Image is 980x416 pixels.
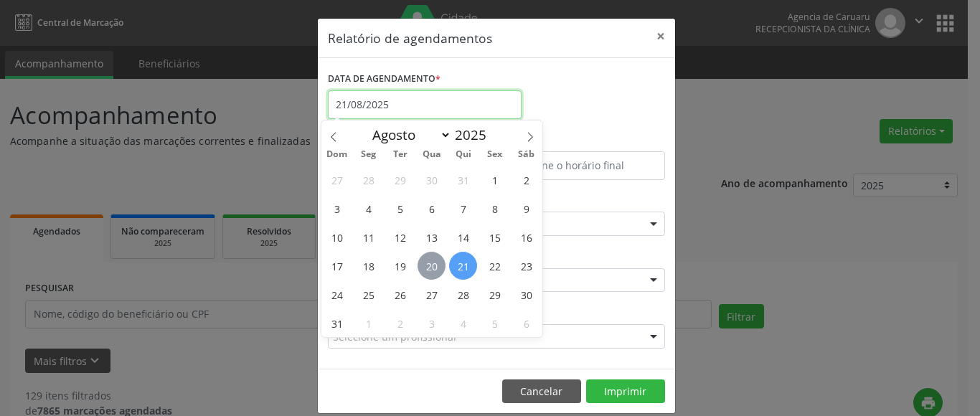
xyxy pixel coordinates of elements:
[500,129,665,151] label: ATÉ
[512,166,540,194] span: Agosto 2, 2025
[481,280,509,308] span: Agosto 29, 2025
[354,166,382,194] span: Julho 28, 2025
[418,223,446,251] span: Agosto 13, 2025
[646,19,675,54] button: Close
[365,125,451,145] select: Month
[449,252,477,280] span: Agosto 21, 2025
[500,151,665,180] input: Selecione o horário final
[323,252,351,280] span: Agosto 17, 2025
[512,252,540,280] span: Agosto 23, 2025
[416,150,448,159] span: Qua
[448,150,479,159] span: Qui
[481,166,509,194] span: Agosto 1, 2025
[353,150,385,159] span: Seg
[512,223,540,251] span: Agosto 16, 2025
[386,166,414,194] span: Julho 29, 2025
[502,379,581,404] button: Cancelar
[328,90,522,119] input: Selecione uma data ou intervalo
[418,280,446,308] span: Agosto 27, 2025
[386,280,414,308] span: Agosto 26, 2025
[481,252,509,280] span: Agosto 22, 2025
[449,280,477,308] span: Agosto 28, 2025
[418,309,446,337] span: Setembro 3, 2025
[386,252,414,280] span: Agosto 19, 2025
[323,280,351,308] span: Agosto 24, 2025
[323,223,351,251] span: Agosto 10, 2025
[333,329,456,344] span: Selecione um profissional
[385,150,416,159] span: Ter
[511,150,542,159] span: Sáb
[449,309,477,337] span: Setembro 4, 2025
[354,309,382,337] span: Setembro 1, 2025
[323,309,351,337] span: Agosto 31, 2025
[321,150,353,159] span: Dom
[386,223,414,251] span: Agosto 12, 2025
[418,166,446,194] span: Julho 30, 2025
[386,309,414,337] span: Setembro 2, 2025
[481,194,509,222] span: Agosto 8, 2025
[386,194,414,222] span: Agosto 5, 2025
[449,166,477,194] span: Julho 31, 2025
[354,194,382,222] span: Agosto 4, 2025
[354,223,382,251] span: Agosto 11, 2025
[418,194,446,222] span: Agosto 6, 2025
[481,309,509,337] span: Setembro 5, 2025
[449,194,477,222] span: Agosto 7, 2025
[418,252,446,280] span: Agosto 20, 2025
[328,29,492,47] h5: Relatório de agendamentos
[354,280,382,308] span: Agosto 25, 2025
[328,68,440,90] label: DATA DE AGENDAMENTO
[449,223,477,251] span: Agosto 14, 2025
[512,280,540,308] span: Agosto 30, 2025
[479,150,511,159] span: Sex
[323,194,351,222] span: Agosto 3, 2025
[451,126,499,144] input: Year
[481,223,509,251] span: Agosto 15, 2025
[586,379,665,404] button: Imprimir
[323,166,351,194] span: Julho 27, 2025
[354,252,382,280] span: Agosto 18, 2025
[512,309,540,337] span: Setembro 6, 2025
[512,194,540,222] span: Agosto 9, 2025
